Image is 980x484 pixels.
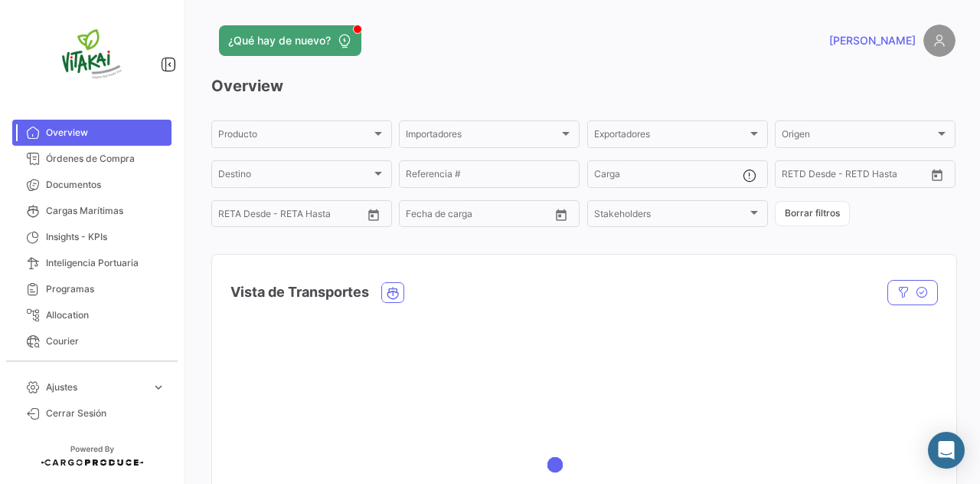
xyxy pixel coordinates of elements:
[782,131,935,142] span: Origen
[219,25,361,56] button: ¿Qué hay de nuevo?
[926,163,949,186] button: Open calendar
[12,146,171,172] a: Órdenes de Compra
[12,250,171,276] a: Inteligencia Portuaria
[46,308,165,322] span: Allocation
[218,211,246,222] input: Desde
[218,171,371,182] span: Destino
[12,328,171,354] a: Courier
[923,25,955,57] img: placeholder-user.png
[46,334,165,348] span: Courier
[12,198,171,224] a: Cargas Marítimas
[382,283,403,302] button: Ocean
[46,256,165,270] span: Inteligencia Portuaria
[406,131,559,142] span: Importadores
[46,380,145,394] span: Ajustes
[362,203,385,226] button: Open calendar
[820,171,889,182] input: Hasta
[550,203,573,226] button: Open calendar
[211,75,955,97] h3: Overview
[12,224,171,250] a: Insights - KPIs
[782,171,809,182] input: Desde
[218,131,371,142] span: Producto
[54,18,130,95] img: vitakai.png
[256,211,325,222] input: Hasta
[46,126,165,140] span: Overview
[228,33,331,48] span: ¿Qué hay de nuevo?
[406,211,433,222] input: Desde
[928,432,965,469] div: Abrir Intercom Messenger
[46,407,165,420] span: Cerrar Sesión
[594,211,747,222] span: Stakeholders
[12,276,171,302] a: Programas
[46,230,165,244] span: Insights - KPIs
[829,33,916,48] span: [PERSON_NAME]
[46,178,165,192] span: Documentos
[152,380,165,394] span: expand_more
[444,211,513,222] input: Hasta
[46,282,165,296] span: Programas
[46,152,165,166] span: Órdenes de Compra
[46,204,165,218] span: Cargas Marítimas
[230,282,369,303] h4: Vista de Transportes
[12,172,171,198] a: Documentos
[594,131,747,142] span: Exportadores
[12,120,171,146] a: Overview
[775,201,850,226] button: Borrar filtros
[12,302,171,328] a: Allocation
